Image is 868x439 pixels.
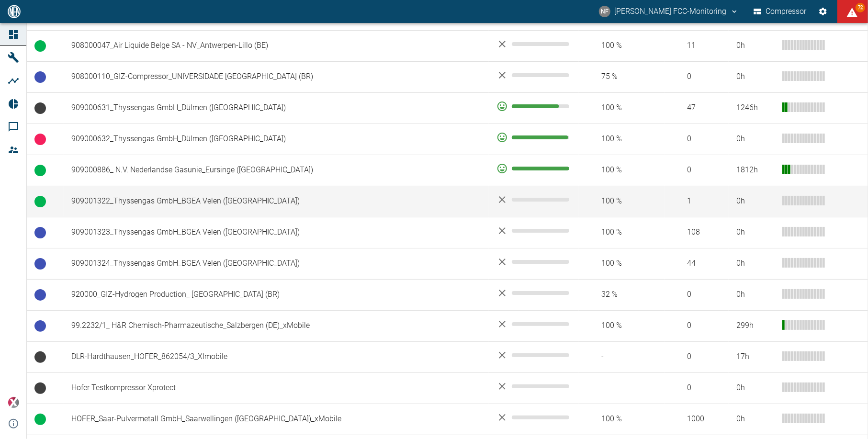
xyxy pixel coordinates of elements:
span: - [586,351,657,362]
td: 908000047_Air Liquide Belge SA - NV_Antwerpen-Lillo (BE) [64,30,489,61]
div: 1812 h [736,165,775,176]
span: 1 [672,196,721,207]
td: 909001322_Thyssengas GmbH_BGEA Velen ([GEOGRAPHIC_DATA]) [64,186,489,217]
td: 908000110_GIZ-Compressor_UNIVERSIDADE [GEOGRAPHIC_DATA] (BR) [64,61,489,92]
span: 0 [672,383,721,394]
span: 75 % [586,71,657,82]
span: 100 % [586,320,657,331]
div: No data [496,256,571,268]
td: 909000886_ N.V. Nederlandse Gasunie_Eursinge ([GEOGRAPHIC_DATA]) [64,155,489,186]
span: Betrieb [34,414,46,425]
td: 909001324_Thyssengas GmbH_BGEA Velen ([GEOGRAPHIC_DATA]) [64,248,489,279]
div: 0 h [736,40,775,51]
div: 0 h [736,414,775,425]
td: 920000_GIZ-Hydrogen Production_ [GEOGRAPHIC_DATA] (BR) [64,279,489,310]
div: No data [496,349,571,361]
div: No data [496,318,571,330]
span: Betrieb [34,165,46,176]
span: 100 % [586,196,657,207]
span: 47 [672,102,721,113]
span: Betrieb [34,196,46,207]
span: 11 [672,40,721,51]
div: 100 % [496,163,571,174]
span: 0 [672,134,721,145]
div: No data [496,194,571,205]
span: Betrieb [34,40,46,52]
button: Compressor [752,3,809,20]
span: Betriebsbereit [34,71,46,83]
div: 0 h [736,196,775,207]
div: 0 h [736,134,775,145]
td: HOFER_Saar-Pulvermetall GmbH_Saarwellingen ([GEOGRAPHIC_DATA])_xMobile [64,404,489,435]
span: 100 % [586,258,657,269]
span: 100 % [586,102,657,113]
div: No data [496,69,571,81]
span: Betriebsbereit [34,227,46,238]
span: Betriebsbereit [34,320,46,332]
div: 0 h [736,258,775,269]
span: 0 [672,165,721,176]
span: Keine Daten [34,351,46,363]
td: Hofer Testkompressor Xprotect [64,372,489,404]
td: 909000632_Thyssengas GmbH_Dülmen ([GEOGRAPHIC_DATA]) [64,124,489,155]
span: 100 % [586,165,657,176]
td: 909001323_Thyssengas GmbH_BGEA Velen ([GEOGRAPHIC_DATA]) [64,217,489,248]
td: 99.2232/1_ H&R Chemisch-Pharmazeutische_Salzbergen (DE)_xMobile [64,310,489,341]
div: 299 h [736,320,775,331]
button: fcc-monitoring@neuman-esser.com [597,3,740,20]
span: Keine Daten [34,383,46,394]
div: No data [496,381,571,392]
div: No data [496,38,571,50]
span: 0 [672,289,721,300]
span: 100 % [586,134,657,145]
span: 100 % [586,40,657,51]
div: 98 % [496,132,571,143]
span: 108 [672,227,721,238]
td: 909000631_Thyssengas GmbH_Dülmen ([GEOGRAPHIC_DATA]) [64,92,489,124]
div: 0 h [736,289,775,300]
div: 0 h [736,227,775,238]
span: 32 % [586,289,657,300]
td: DLR-Hardthausen_HOFER_862054/3_XImobile [64,341,489,372]
span: Betrieb [34,102,46,114]
span: 0 [672,320,721,331]
span: - [586,383,657,394]
span: Ungeplanter Stillstand [34,134,46,145]
div: 1246 h [736,102,775,113]
span: 0 [672,71,721,82]
div: No data [496,412,571,423]
div: 82 % [496,101,571,112]
span: 72 [856,3,865,12]
span: 1000 [672,414,721,425]
span: 100 % [586,414,657,425]
div: No data [496,225,571,236]
div: 0 h [736,71,775,82]
span: 44 [672,258,721,269]
button: Einstellungen [814,3,832,20]
div: 0 h [736,383,775,394]
span: Betriebsbereit [34,289,46,301]
img: Xplore Logo [8,397,19,408]
div: 17 h [736,351,775,362]
span: 100 % [586,227,657,238]
img: logo [7,5,22,18]
div: NF [599,6,610,17]
div: No data [496,287,571,299]
span: Betriebsbereit [34,258,46,270]
span: 0 [672,351,721,362]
